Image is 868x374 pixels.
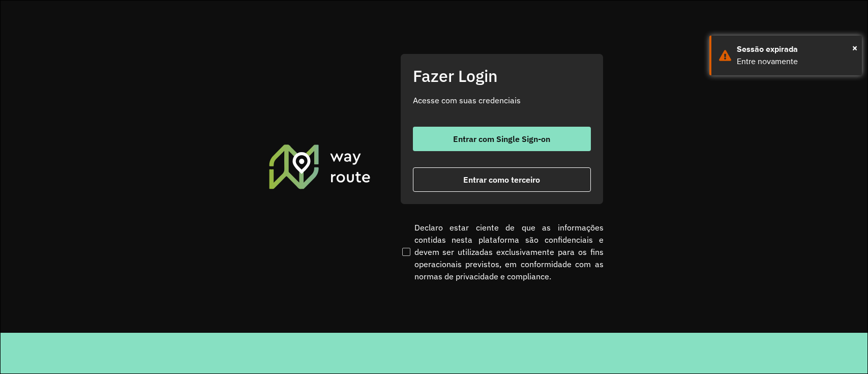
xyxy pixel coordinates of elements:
[413,127,591,151] button: button
[267,143,372,190] img: Roteirizador AmbevTech
[463,176,540,184] span: Entrar como terceiro
[413,167,591,192] button: button
[852,40,857,55] span: ×
[737,55,854,68] div: Entre novamente
[852,40,857,55] button: Close
[413,66,591,85] h2: Fazer Login
[453,135,550,143] span: Entrar com Single Sign-on
[413,94,591,106] p: Acesse com suas credenciais
[737,43,854,55] div: Sessão expirada
[400,221,604,282] label: Declaro estar ciente de que as informações contidas nesta plataforma são confidenciais e devem se...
